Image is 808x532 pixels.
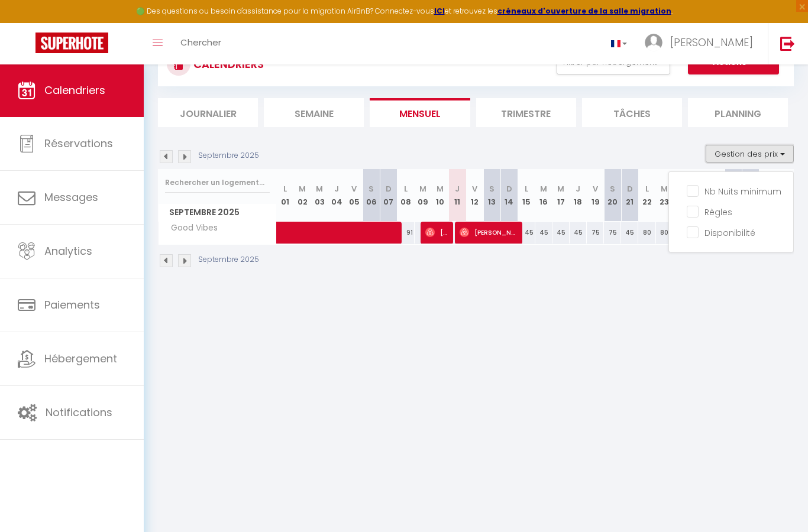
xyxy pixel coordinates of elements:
a: ICI [434,6,445,16]
span: Chercher [180,36,221,48]
a: créneaux d'ouverture de la salle migration [497,6,671,16]
a: Chercher [172,23,230,64]
button: Ouvrir le widget de chat LiveChat [9,5,45,40]
a: ... [PERSON_NAME] [636,23,768,64]
img: ... [645,34,662,51]
span: [PERSON_NAME] [670,35,753,50]
img: Super Booking [35,33,108,53]
img: logout [780,36,795,51]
